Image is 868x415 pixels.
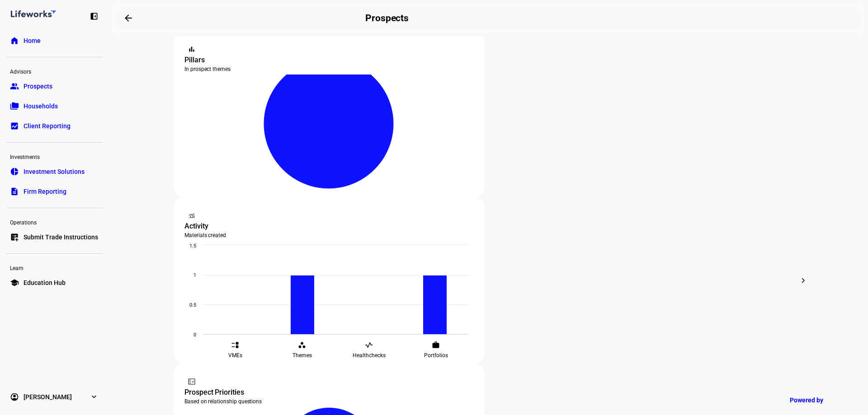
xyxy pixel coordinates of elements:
span: Firm Reporting [24,187,66,196]
eth-mat-symbol: work [432,341,440,349]
h2: Prospects [365,13,409,23]
span: Households [24,102,58,111]
a: pie_chartInvestment Solutions [5,163,103,181]
eth-mat-symbol: left_panel_close [90,12,99,21]
span: Themes [292,352,312,359]
span: Prospects [24,82,52,91]
div: Prospect Priorities [184,387,474,398]
span: [PERSON_NAME] [24,392,72,401]
div: Pillars [184,55,474,65]
text: 0.5 [189,302,196,308]
eth-mat-symbol: list_alt_add [10,233,19,242]
span: Education Hub [24,278,66,287]
eth-mat-symbol: account_circle [10,392,19,401]
span: Portfolios [424,352,448,359]
div: In prospect themes [184,65,474,73]
a: descriptionFirm Reporting [5,182,103,201]
span: Submit Trade Instructions [24,233,98,242]
eth-mat-symbol: folder_copy [10,102,19,111]
mat-icon: monitoring [187,211,196,220]
eth-mat-symbol: expand_more [90,392,99,401]
span: Home [24,36,41,45]
eth-mat-symbol: group [10,82,19,91]
eth-mat-symbol: home [10,36,19,45]
eth-mat-symbol: school [10,278,19,287]
div: Based on relationship questions [184,398,474,405]
a: homeHome [5,32,103,50]
div: Operations [5,215,103,228]
eth-mat-symbol: event_list [231,341,239,349]
text: 1 [193,272,196,278]
span: Client Reporting [24,121,71,131]
eth-mat-symbol: pie_chart [10,167,19,176]
span: VMEs [228,352,242,359]
div: Investments [5,150,103,163]
div: Activity [184,221,474,232]
text: 1.5 [189,243,196,249]
eth-mat-symbol: workspaces [298,341,306,349]
span: Healthchecks [353,352,386,359]
a: Powered by [785,392,854,408]
a: groupProspects [5,77,103,95]
a: bid_landscapeClient Reporting [5,117,103,135]
a: folder_copyHouseholds [5,97,103,115]
span: Investment Solutions [24,167,85,176]
mat-icon: fact_check [187,377,196,386]
eth-mat-symbol: vital_signs [365,341,373,349]
mat-icon: arrow_backwards [123,13,134,23]
div: Advisors [5,65,103,77]
div: Learn [5,261,103,274]
eth-mat-symbol: description [10,187,19,196]
text: 0 [193,332,196,338]
eth-mat-symbol: bid_landscape [10,121,19,131]
div: Materials created [184,232,474,239]
mat-icon: chevron_right [798,275,809,286]
mat-icon: bar_chart [187,45,196,54]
